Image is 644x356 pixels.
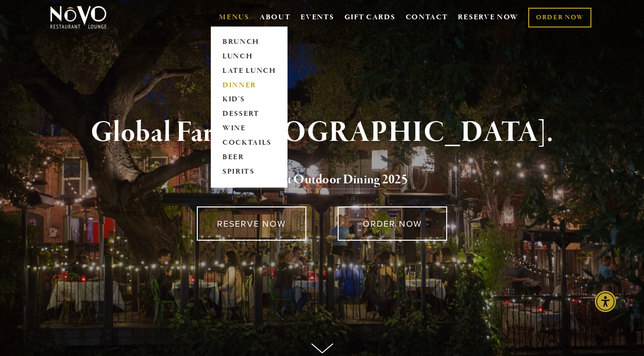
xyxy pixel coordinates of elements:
[197,206,306,241] a: RESERVE NOW
[406,8,448,27] a: CONTACT
[338,206,447,241] a: ORDER NOW
[219,64,279,78] a: LATE LUNCH
[219,49,279,64] a: LUNCH
[595,291,616,312] div: Accessibility Menu
[301,13,334,22] a: EVENTS
[219,35,279,49] a: BRUNCH
[91,114,553,151] strong: Global Fare. [GEOGRAPHIC_DATA].
[65,170,579,190] h2: 5
[344,8,396,27] a: GIFT CARDS
[219,107,279,122] a: DESSERT
[219,136,279,151] a: COCKTAILS
[219,151,279,165] a: BEER
[219,13,249,22] a: MENUS
[236,171,401,190] a: Voted Best Outdoor Dining 202
[260,13,291,22] a: ABOUT
[458,8,519,27] a: RESERVE NOW
[219,93,279,107] a: KID'S
[528,8,591,27] a: ORDER NOW
[219,78,279,93] a: DINNER
[219,122,279,136] a: WINE
[48,5,109,29] img: Novo Restaurant &amp; Lounge
[219,165,279,179] a: SPIRITS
